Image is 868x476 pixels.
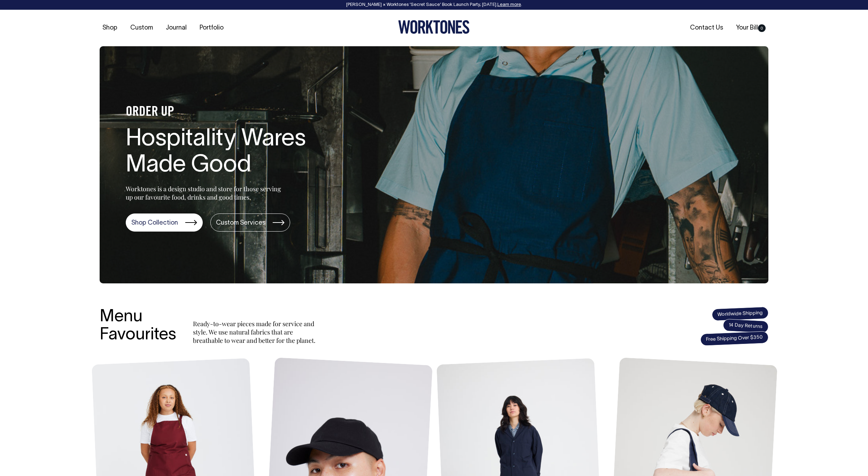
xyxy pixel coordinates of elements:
h3: Menu Favourites [100,308,176,345]
h1: Hospitality Wares Made Good [126,127,349,179]
a: Learn more [497,3,521,7]
a: Portfolio [197,22,226,34]
span: 14 Day Returns [723,319,769,333]
p: Worktones is a design studio and store for those serving up our favourite food, drinks and good t... [126,185,284,201]
span: Worldwide Shipping [712,307,768,321]
a: Custom Services [210,213,290,232]
a: Contact Us [687,22,726,34]
a: Custom [127,22,156,34]
a: Shop [100,22,120,34]
a: Shop Collection [126,213,203,232]
a: Journal [163,22,189,34]
h4: ORDER UP [126,105,349,120]
div: [PERSON_NAME] × Worktones ‘Secret Sauce’ Book Launch Party, [DATE]. . [7,2,861,7]
span: Free Shipping Over $350 [700,331,768,346]
a: Your Bill0 [733,22,768,34]
span: 0 [758,24,766,32]
p: Ready-to-wear pieces made for service and style. We use natural fabrics that are breathable to we... [193,320,318,345]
